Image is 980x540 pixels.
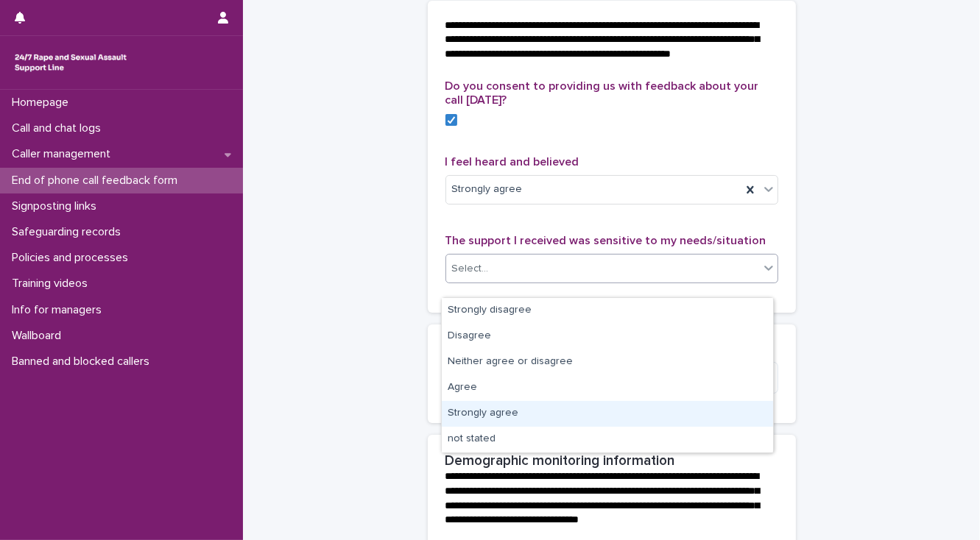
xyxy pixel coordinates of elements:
[6,303,113,317] p: Info for managers
[452,182,523,197] span: Strongly agree
[6,147,122,161] p: Caller management
[442,401,773,427] div: Strongly agree
[452,261,489,277] div: Select...
[442,375,773,401] div: Agree
[6,251,140,265] p: Policies and processes
[442,349,773,375] div: Neither agree or disagree
[442,298,773,324] div: Strongly disagree
[6,199,108,213] p: Signposting links
[6,121,113,135] p: Call and chat logs
[445,80,759,106] span: Do you consent to providing us with feedback about your call [DATE]?
[6,225,133,239] p: Safeguarding records
[445,156,579,168] span: I feel heard and believed
[12,48,130,77] img: rhQMoQhaT3yELyF149Cw
[6,277,99,291] p: Training videos
[6,329,73,343] p: Wallboard
[6,355,161,369] p: Banned and blocked callers
[442,427,773,452] div: not stated
[6,174,189,188] p: End of phone call feedback form
[442,324,773,349] div: Disagree
[445,235,766,246] span: The support I received was sensitive to my needs/situation
[6,96,80,110] p: Homepage
[445,452,675,469] h2: Demographic monitoring information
